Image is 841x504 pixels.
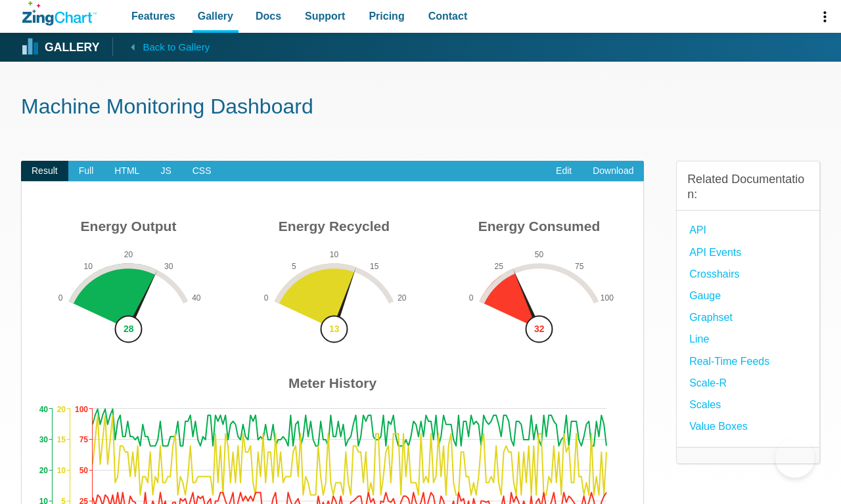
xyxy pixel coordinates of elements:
a: API [689,221,706,239]
span: Full [68,161,104,182]
a: Scales [689,396,721,413]
span: Result [21,161,68,182]
span: HTML [104,161,150,182]
a: ZingChart Logo. Click to return to the homepage [22,1,97,26]
span: JS [150,161,181,182]
span: Pricing [369,7,404,25]
iframe: Toggle Customer Support [775,438,815,478]
a: Scale-R [689,374,727,392]
strong: Gallery [45,42,99,54]
span: Docs [256,7,281,25]
span: CSS [182,161,222,182]
h3: Related Documentation: [687,172,809,203]
a: API Events [689,243,741,261]
a: Real-Time Feeds [689,352,769,370]
a: Line [689,330,709,348]
span: Back to Gallery [143,39,210,56]
a: Value Boxes [689,417,748,435]
a: Graphset [689,308,733,326]
h1: Machine Monitoring Dashboard [21,93,820,123]
span: Features [131,7,175,25]
a: Gauge [689,287,721,304]
a: Crosshairs [689,265,739,283]
a: Edit [545,161,582,182]
span: Support [305,7,345,25]
a: Back to Gallery [112,37,210,56]
a: Gallery [22,37,99,57]
a: Download [582,161,644,182]
span: Contact [428,7,468,25]
span: Gallery [198,7,233,25]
